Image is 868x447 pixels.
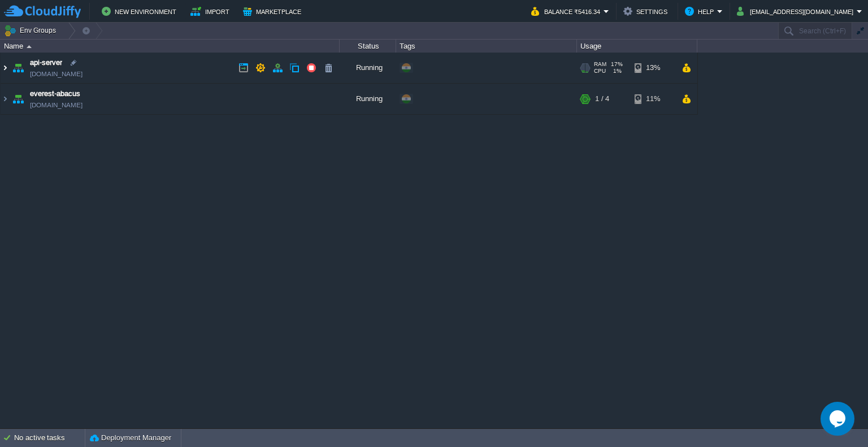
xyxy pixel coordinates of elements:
span: 1% [610,68,622,75]
div: 11% [635,84,671,114]
div: Tags [397,40,576,53]
button: New Environment [102,5,180,18]
a: [DOMAIN_NAME] [30,68,83,80]
img: AMDAwAAAACH5BAEAAAAALAAAAAABAAEAAAICRAEAOw== [27,45,32,48]
div: Usage [578,40,697,53]
button: Deployment Manager [90,432,171,444]
div: No active tasks [14,429,85,447]
a: everest-abacus [30,88,80,99]
div: Name [1,40,339,53]
button: Import [190,5,233,18]
button: Env Groups [4,23,60,38]
img: AMDAwAAAACH5BAEAAAAALAAAAAABAAEAAAICRAEAOw== [1,53,10,83]
span: RAM [594,61,606,68]
button: Balance ₹5416.34 [531,5,604,18]
button: Marketplace [243,5,305,18]
span: CPU [594,68,606,75]
button: Help [685,5,717,18]
div: 1 / 4 [595,84,609,114]
img: AMDAwAAAACH5BAEAAAAALAAAAAABAAEAAAICRAEAOw== [1,84,10,114]
div: Running [340,53,396,83]
a: [DOMAIN_NAME] [30,99,83,111]
iframe: chat widget [821,402,857,436]
div: Status [340,40,396,53]
button: [EMAIL_ADDRESS][DOMAIN_NAME] [737,5,857,18]
button: Settings [623,5,671,18]
img: AMDAwAAAACH5BAEAAAAALAAAAAABAAEAAAICRAEAOw== [10,53,26,83]
a: api-server [30,57,62,68]
span: 17% [611,61,623,68]
img: CloudJiffy [4,5,81,19]
div: Running [340,84,396,114]
img: AMDAwAAAACH5BAEAAAAALAAAAAABAAEAAAICRAEAOw== [10,84,26,114]
div: 13% [635,53,671,83]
